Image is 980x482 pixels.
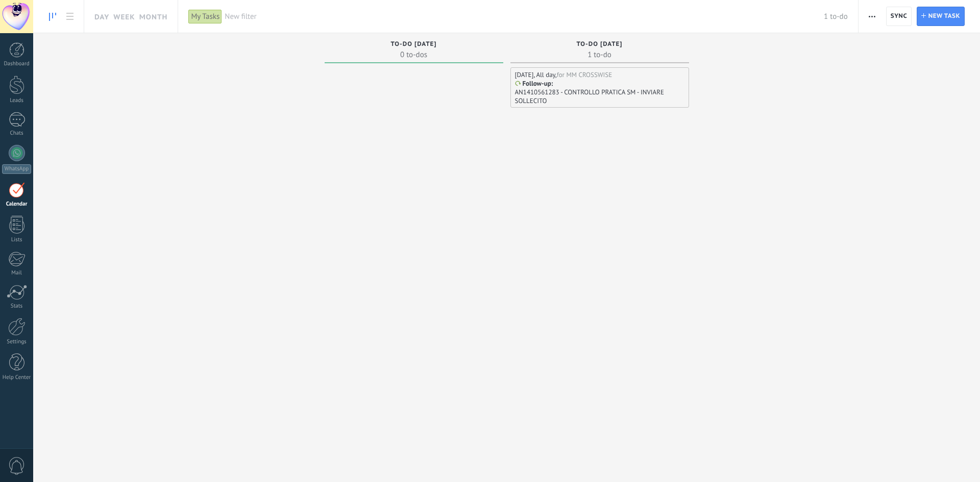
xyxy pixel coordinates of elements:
[523,80,551,88] p: Follow-up
[2,61,32,67] div: Dashboard
[516,49,684,60] span: 1 to-do
[516,41,684,49] div: To-do tomorrow
[2,270,32,276] div: Mail
[2,237,32,243] div: Lists
[330,41,498,49] div: To-do today
[2,201,32,208] div: Calendar
[2,164,31,174] div: WhatsApp
[917,7,965,26] button: New task
[2,303,32,310] div: Stats
[576,41,622,48] span: To-do [DATE]
[330,49,498,60] span: 0 to-dos
[2,97,32,104] div: Leads
[515,80,553,88] div: :
[225,12,824,21] span: New filter
[2,339,32,345] div: Settings
[2,130,32,137] div: Chats
[886,7,912,26] button: Sync
[390,41,436,48] span: To-do [DATE]
[188,9,222,24] div: My Tasks
[515,70,557,79] div: [DATE], All day,
[515,88,683,105] p: AN1410561283 - CONTROLLO PRATICA SM - INVIARE SOLLECITO
[891,13,907,19] span: Sync
[2,374,32,381] div: Help Center
[824,12,848,21] span: 1 to-do
[557,70,612,79] div: for MM CROSSWISE
[928,7,960,26] span: New task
